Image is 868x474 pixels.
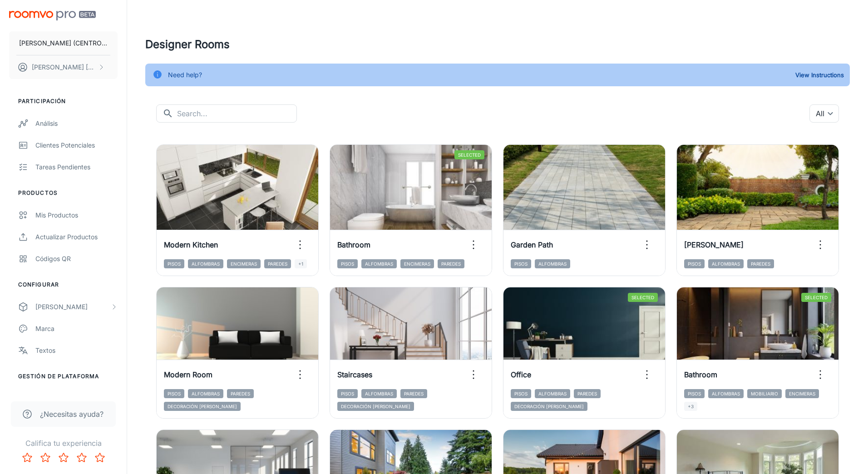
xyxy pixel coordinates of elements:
[164,402,241,411] span: Decoración [PERSON_NAME]
[511,389,531,398] span: Pisos
[511,239,553,250] h6: Garden Path
[145,36,850,53] h4: Designer Rooms
[454,150,484,159] span: Selected
[40,409,104,420] span: ¿Necesitas ayuda?
[785,389,819,398] span: Encimeras
[511,402,587,411] span: Decoración [PERSON_NAME]
[747,389,782,398] span: Mobiliario
[227,389,254,398] span: Paredes
[227,259,261,268] span: Encimeras
[164,369,212,380] h6: Modern Room
[164,239,218,250] h6: Modern Kitchen
[177,104,297,123] input: Search...
[188,259,223,268] span: Alfombras
[628,293,658,302] span: Selected
[264,259,291,268] span: Paredes
[361,389,397,398] span: Alfombras
[168,66,202,84] div: Need help?
[684,369,717,380] h6: Bathroom
[684,389,705,398] span: Pisos
[511,259,531,268] span: Pisos
[400,389,427,398] span: Paredes
[35,118,118,128] div: Análisis
[809,104,839,123] div: All
[337,389,358,398] span: Pisos
[73,449,91,467] button: Rate 4 star
[91,449,109,467] button: Rate 5 star
[535,259,570,268] span: Alfombras
[574,389,601,398] span: Paredes
[684,259,705,268] span: Pisos
[164,259,184,268] span: Pisos
[708,259,744,268] span: Alfombras
[708,389,744,398] span: Alfombras
[7,438,119,449] p: Califica tu experiencia
[54,449,73,467] button: Rate 3 star
[361,259,397,268] span: Alfombras
[801,293,831,302] span: Selected
[35,302,110,312] div: [PERSON_NAME]
[793,68,846,82] button: View Instructions
[337,239,370,250] h6: Bathroom
[188,389,223,398] span: Alfombras
[337,259,358,268] span: Pisos
[684,402,697,411] span: +3
[19,38,108,48] p: [PERSON_NAME] (CENTRO CERAMICO LAS [PERSON_NAME] SAC)
[164,389,184,398] span: Pisos
[747,259,774,268] span: Paredes
[535,389,570,398] span: Alfombras
[337,402,414,411] span: Decoración [PERSON_NAME]
[438,259,464,268] span: Paredes
[9,11,96,20] img: Roomvo PRO Beta
[35,346,118,355] div: Textos
[684,239,744,250] h6: [PERSON_NAME]
[337,369,372,380] h6: Staircases
[35,324,118,334] div: Marca
[9,31,118,55] button: [PERSON_NAME] (CENTRO CERAMICO LAS [PERSON_NAME] SAC)
[295,259,307,268] span: +1
[400,259,434,268] span: Encimeras
[18,449,36,467] button: Rate 1 star
[511,369,531,380] h6: Office
[9,55,118,79] button: [PERSON_NAME] [PERSON_NAME]
[35,210,118,220] div: Mis productos
[35,254,118,264] div: Códigos QR
[35,162,118,172] div: Tareas pendientes
[36,449,54,467] button: Rate 2 star
[35,140,118,150] div: Clientes potenciales
[35,232,118,242] div: Actualizar productos
[32,62,96,72] p: [PERSON_NAME] [PERSON_NAME]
